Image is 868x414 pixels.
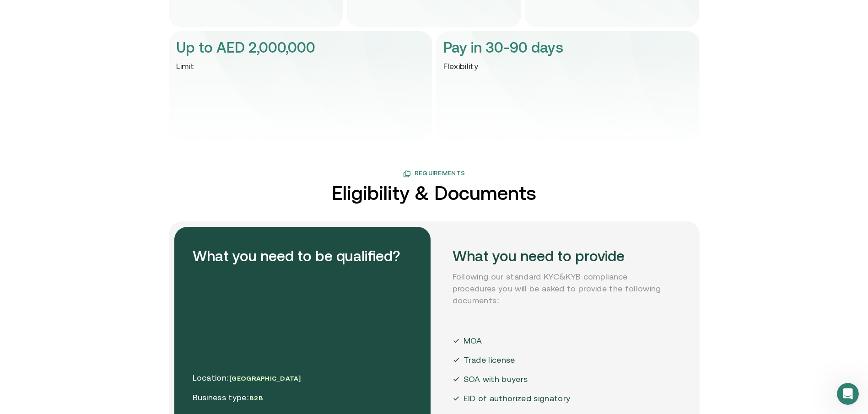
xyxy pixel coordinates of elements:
[193,392,301,404] p: Business type:
[229,375,301,382] span: [GEOGRAPHIC_DATA]
[403,170,411,177] img: benefit
[453,376,460,383] img: Moa
[464,392,571,404] p: EID of authorized signatory
[453,337,460,344] img: Moa
[169,48,700,157] img: Gradient
[249,394,263,402] span: B2B
[464,373,528,385] p: SOA with buyers
[415,168,465,179] span: Requirements
[464,354,515,366] p: Trade license
[453,356,460,364] img: Moa
[453,395,460,402] img: Moa
[443,37,563,59] p: Pay in 30-90 days
[837,383,859,405] iframe: Intercom live chat
[464,335,482,347] p: MOA
[453,245,672,267] h2: What you need to provide
[453,271,672,306] p: Following our standard KYC&KYB compliance procedures you will be asked to provide the following d...
[193,372,301,384] p: Location:
[332,183,536,203] h2: Eligibility & Documents
[193,245,400,267] h2: What you need to be qualified?
[176,37,315,59] p: Up to AED 2,000,000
